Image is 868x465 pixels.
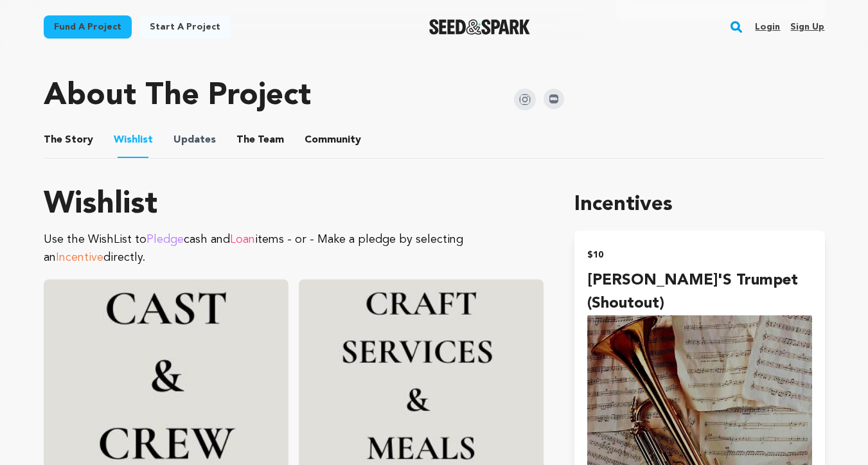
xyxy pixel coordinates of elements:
h4: [PERSON_NAME]'s Trumpet (Shoutout) [587,269,811,315]
span: The [44,132,62,148]
span: Team [236,132,284,148]
span: The [236,132,255,148]
span: Updates [173,132,216,148]
a: Seed&Spark Homepage [429,19,530,35]
span: Loan [230,234,255,245]
img: Seed&Spark IMDB Icon [544,89,564,109]
a: Sign up [790,17,824,37]
span: Community [305,132,361,148]
h1: About The Project [44,81,311,112]
img: Seed&Spark Instagram Icon [514,89,536,110]
span: Pledge [146,234,184,245]
h1: Wishlist [44,189,544,220]
span: Wishlist [114,132,153,148]
span: Incentive [56,252,103,263]
a: Login [755,17,780,37]
p: Use the WishList to cash and items - or - Make a pledge by selecting an directly. [44,231,544,267]
h1: Incentives [574,189,824,220]
h2: $10 [587,246,811,264]
a: Fund a project [44,15,132,39]
img: Seed&Spark Logo Dark Mode [429,19,530,35]
a: Start a project [139,15,231,39]
span: Story [44,132,93,148]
